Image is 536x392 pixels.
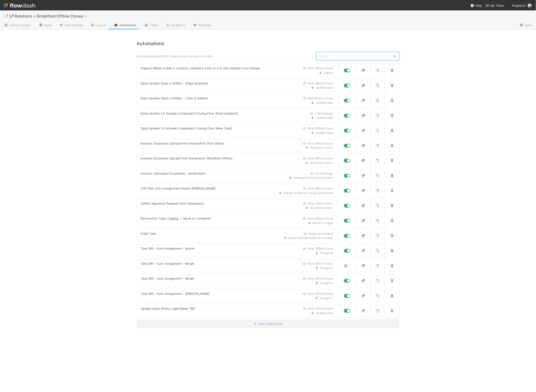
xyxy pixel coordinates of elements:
div: Task DRI - Auto Assignment - Maxim [141,246,195,251]
span: Email notification , [289,236,313,240]
a: Team [140,22,162,29]
div: Stale Task [141,231,156,236]
a: Data [35,22,55,29]
div: LPR Task Auto Assignment Round [PERSON_NAME] [141,186,216,191]
a: Task DRI - Auto Assignment - [PERSON_NAME]New Offline CloseAssign to [137,289,338,303]
div: New Offline Close [302,126,333,131]
span: Manage Front Conversation [294,176,333,180]
a: Investor Document Upload Form Generation (Full Offline)New Offline CloseGenerate a form [137,139,338,152]
a: Stale TaskStage unchangedEmail notification,Move to stage [137,229,338,242]
span: AngelList [512,4,526,7]
div: New Offline Close [302,66,333,70]
input: Search [317,52,399,60]
h4: Automations [137,41,399,46]
div: Data Update: Deal is 506(b) - (Task Created) [141,96,208,101]
img: logo-inverted-e16ddd16eac7371096b0.svg [4,1,35,9]
div: Offline Signature Request Form Generation [141,201,205,206]
a: Automation [110,22,140,29]
span: Update data [316,131,333,135]
span: Generate a form [310,146,333,150]
div: Automatically perform steps when an event occurs. [133,54,313,58]
span: Assign to [320,266,333,270]
a: Task DRI - Auto Assignment - MicahNew Offline CloseAssign to [137,259,338,273]
div: New Offline Close [302,96,333,101]
span: Slack post [319,191,333,195]
div: Task DRI - Auto Assignment - Micah [141,261,194,266]
div: Data Update: Deal is 506(b) - (Field Updated) [141,81,208,86]
div: Field change [310,111,333,116]
a: Investor Document Upload Form Generation (Modified Offline)New Offline CloseGenerate a form [137,154,338,167]
span: Update data [316,116,333,119]
div: New Offline Close [302,141,333,146]
div: Field change [310,172,333,176]
div: [Zapier] When a task is created, comment a link to it in the related Front thread [141,66,260,71]
span: Generate a form [310,161,333,165]
a: Analytics [162,22,189,29]
div: New Offline Close [302,262,333,266]
div: New Offline Close [302,216,333,221]
a: Task DRI - Auto Assignment - MaximNew Offline CloseAssign to [137,244,338,257]
div: Update Data: Entity Legal Name TBD [141,306,195,311]
a: New automation [137,319,399,328]
span: Assign to [320,251,333,255]
div: New Offline Close [302,186,333,191]
div: Stage unchanged [303,232,333,236]
div: Investor Uploaded Documents - Notification [141,171,206,176]
a: Data Update: Deal is 506(b) - (Field Updated)New Offline CloseUpdate data [137,79,338,92]
a: Task DRI - Auto Assignment - MicahNew Offline CloseAssign to [137,274,338,287]
a: Offline Signature Request Form GenerationNew Offline CloseGenerate a form [137,199,338,212]
span: Offline Closes [4,23,31,27]
div: New Offline Close [302,81,333,86]
span: Assign to , [284,191,297,195]
div: Help [470,3,482,8]
span: My Tasks [486,4,504,7]
span: Update data [316,311,333,315]
span: Update data [316,86,333,89]
a: Settings [189,22,215,29]
a: Update Data: Entity Legal Name TBDNew Offline CloseUpdate data [137,304,338,317]
span: 📝 [4,14,9,18]
div: New Offline Close [302,292,333,296]
div: New Offline Close [302,156,333,161]
a: Retroactive Task Logging -- Move to CompleteNew Offline CloseMove to stage [137,214,338,227]
a: Investor Uploaded Documents - NotificationField changeManage Front Conversation [137,169,338,182]
span: Zapier [324,71,333,75]
div: Investor Document Upload Form Generation (Modified Offline) [141,156,233,161]
div: New Offline Close [302,202,333,206]
div: New Offline Close [302,247,333,251]
a: Layout [86,22,110,29]
div: Data Update: LP Already Completed Closing Flow (New Task) [141,126,232,131]
a: [Zapier] When a task is created, comment a link to it in the related Front threadNew Offline Clos... [137,64,338,77]
a: My Tasks [486,3,504,8]
div: Data Update: LP Already Completed Closing Flow (Field Updated) [141,111,238,116]
span: Assign to [320,281,333,285]
a: Data Update: LP Already Completed Closing Flow (New Task)New Offline CloseUpdate data [137,124,338,137]
span: Generate a form [310,206,333,210]
span: Update data [316,101,333,105]
div: Task DRI - Auto Assignment - [PERSON_NAME] [141,291,209,296]
span: LP Relations > Simplified Offline Closes [9,14,89,18]
span: Move to stage [313,221,333,225]
div: Retroactive Task Logging -- Move to Complete [141,216,211,221]
span: Flow Builder [59,23,83,27]
span: Move to stage , [297,191,319,195]
span: Move to stage [313,236,333,240]
a: Data Update: LP Already Completed Closing Flow (Field Updated)Field changeUpdate data [137,109,338,122]
div: Task DRI - Auto Assignment - Micah [141,276,194,281]
a: LPR Task Auto Assignment Round [PERSON_NAME]New Offline CloseAssign to,Move to stage,Slack post [137,184,338,197]
div: New Offline Close [302,277,333,281]
a: Data Update: Deal is 506(b) - (Task Created)New Offline CloseUpdate data [137,94,338,107]
span: Assign to [320,296,333,300]
a: Docs [515,22,536,29]
img: avatar_6177bb6d-328c-44fd-b6eb-4ffceaabafa4.png [527,3,532,8]
a: Flow Builder [55,22,86,29]
div: Investor Document Upload Form Generation (Full Offline) [141,141,225,146]
div: New Offline Close [302,307,333,311]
